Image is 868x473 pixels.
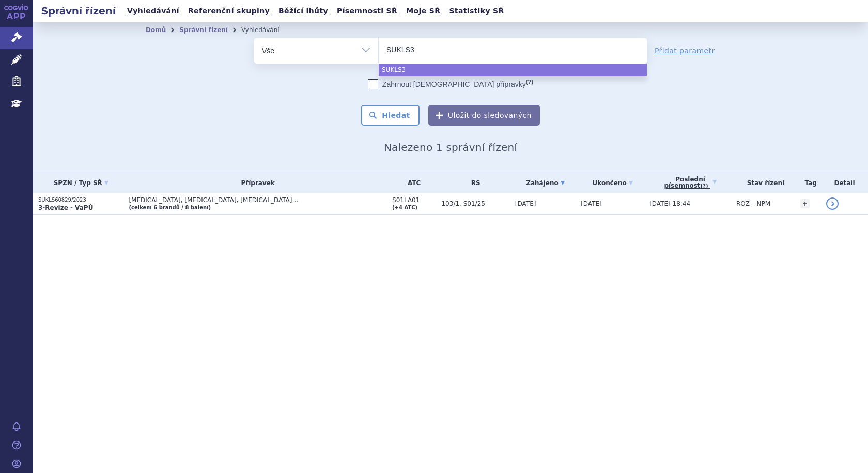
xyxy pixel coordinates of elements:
a: Moje SŘ [403,4,443,18]
button: Uložit do sledovaných [428,105,540,126]
li: SUKLS3 [379,64,647,76]
a: Domů [146,26,166,34]
th: Tag [795,172,821,193]
a: (celkem 6 brandů / 8 balení) [129,205,211,210]
button: Hledat [361,105,420,126]
th: RS [436,172,509,193]
abbr: (?) [526,79,533,85]
th: Přípravek [123,172,387,193]
a: Správní řízení [179,26,228,34]
th: Stav řízení [731,172,795,193]
a: Poslednípísemnost(?) [649,172,731,193]
span: [DATE] [515,200,536,207]
a: Vyhledávání [124,4,182,18]
a: (+4 ATC) [392,205,417,210]
a: Přidat parametr [655,45,715,56]
span: S01LA01 [392,196,436,204]
a: SPZN / Typ SŘ [38,176,123,190]
span: [DATE] 18:44 [649,200,690,207]
a: Statistiky SŘ [446,4,507,18]
span: [DATE] [581,200,602,207]
strong: 3-Revize - VaPÚ [38,204,93,211]
span: Nalezeno 1 správní řízení [384,141,517,154]
span: 103/1, S01/25 [441,200,509,207]
th: ATC [387,172,436,193]
a: Písemnosti SŘ [334,4,400,18]
h2: Správní řízení [33,4,124,18]
li: Vyhledávání [241,22,293,38]
a: Běžící lhůty [275,4,331,18]
span: ROZ – NPM [736,200,770,207]
a: detail [826,197,839,210]
label: Zahrnout [DEMOGRAPHIC_DATA] přípravky [368,79,533,89]
abbr: (?) [701,183,708,189]
a: Referenční skupiny [185,4,273,18]
a: Ukončeno [581,176,644,190]
th: Detail [821,172,868,193]
p: SUKLS60829/2023 [38,196,123,204]
span: [MEDICAL_DATA], [MEDICAL_DATA], [MEDICAL_DATA]… [129,196,387,204]
a: Zahájeno [515,176,576,190]
a: + [800,199,810,208]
